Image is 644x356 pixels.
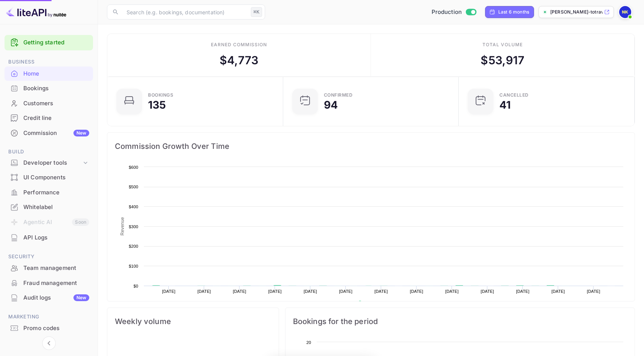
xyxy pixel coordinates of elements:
[5,126,93,140] a: CommissionNew
[5,230,93,245] div: API Logs
[5,67,93,81] div: Home
[481,289,494,294] text: [DATE]
[324,93,353,97] div: Confirmed
[5,111,93,125] a: Credit line
[233,289,246,294] text: [DATE]
[23,188,89,197] div: Performance
[5,170,93,184] a: UI Components
[5,156,93,170] div: Developer tools
[251,7,262,17] div: ⌘K
[23,294,89,302] div: Audit logs
[129,205,138,209] text: $400
[481,52,524,69] div: $ 53,917
[23,99,89,108] div: Customers
[5,81,93,95] a: Bookings
[5,313,93,321] span: Marketing
[619,6,631,18] img: Nikolas Kampas
[129,264,138,268] text: $100
[122,5,248,20] input: Search (e.g. bookings, documentation)
[23,173,89,182] div: UI Components
[374,289,388,294] text: [DATE]
[23,70,89,78] div: Home
[220,52,258,69] div: $ 4,773
[429,8,479,17] div: Switch to Sandbox mode
[304,289,317,294] text: [DATE]
[5,261,93,275] a: Team management
[5,170,93,185] div: UI Components
[339,289,353,294] text: [DATE]
[5,67,93,80] a: Home
[148,93,173,97] div: Bookings
[516,289,530,294] text: [DATE]
[115,140,627,152] span: Commission Growth Over Time
[293,315,627,327] span: Bookings for the period
[23,203,89,212] div: Whitelabel
[5,200,93,215] div: Whitelabel
[5,321,93,335] a: Promo codes
[5,276,93,291] div: Fraud management
[5,261,93,276] div: Team management
[162,289,175,294] text: [DATE]
[5,321,93,336] div: Promo codes
[482,41,523,48] div: Total volume
[23,264,89,273] div: Team management
[5,126,93,141] div: CommissionNew
[6,6,66,18] img: LiteAPI logo
[197,289,211,294] text: [DATE]
[5,96,93,110] a: Customers
[5,230,93,244] a: API Logs
[23,114,89,123] div: Credit line
[499,93,529,97] div: CANCELLED
[365,301,384,306] text: Revenue
[115,315,271,327] span: Weekly volume
[73,294,89,301] div: New
[23,129,89,138] div: Commission
[23,159,82,167] div: Developer tools
[268,289,282,294] text: [DATE]
[129,185,138,189] text: $500
[5,81,93,96] div: Bookings
[445,289,459,294] text: [DATE]
[23,324,89,333] div: Promo codes
[129,165,138,170] text: $600
[306,340,311,345] text: 20
[587,289,600,294] text: [DATE]
[129,224,138,229] text: $300
[5,35,93,50] div: Getting started
[23,279,89,288] div: Fraud management
[499,100,511,110] div: 41
[551,289,565,294] text: [DATE]
[129,244,138,248] text: $200
[410,289,423,294] text: [DATE]
[5,253,93,261] span: Security
[211,41,267,48] div: Earned commission
[73,130,89,136] div: New
[5,185,93,200] div: Performance
[5,185,93,199] a: Performance
[498,9,529,15] div: Last 6 months
[5,148,93,156] span: Build
[324,100,338,110] div: 94
[5,200,93,214] a: Whitelabel
[5,291,93,305] div: Audit logsNew
[133,284,138,288] text: $0
[148,100,166,110] div: 135
[23,38,89,47] a: Getting started
[5,58,93,66] span: Business
[550,9,603,15] p: [PERSON_NAME]-totrave...
[5,276,93,290] a: Fraud management
[42,336,56,350] button: Collapse navigation
[5,291,93,304] a: Audit logsNew
[432,8,462,17] span: Production
[5,111,93,126] div: Credit line
[120,217,125,235] text: Revenue
[23,233,89,242] div: API Logs
[5,96,93,111] div: Customers
[23,84,89,93] div: Bookings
